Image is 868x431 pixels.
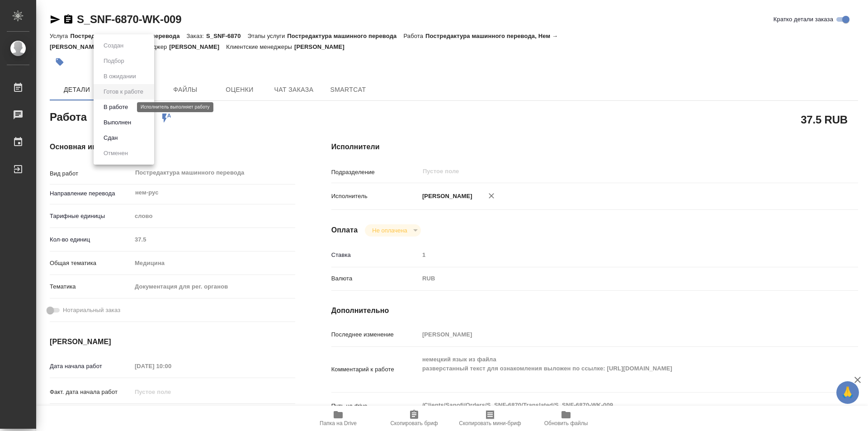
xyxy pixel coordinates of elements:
[101,102,131,112] button: В работе
[101,41,126,51] button: Создан
[101,71,139,81] button: В ожидании
[101,148,131,158] button: Отменен
[101,56,127,66] button: Подбор
[101,87,146,97] button: Готов к работе
[101,133,120,143] button: Сдан
[101,118,134,128] button: Выполнен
